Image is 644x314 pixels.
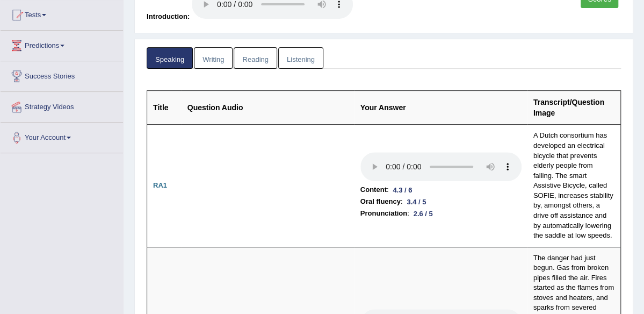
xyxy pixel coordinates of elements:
[147,12,190,20] span: Introduction:
[147,91,182,125] th: Title
[354,91,527,125] th: Your Answer
[360,208,407,219] b: Pronunciation
[1,123,123,149] a: Your Account
[1,92,123,119] a: Strategy Videos
[388,184,416,196] div: 4.3 / 6
[147,47,193,69] a: Speaking
[1,61,123,88] a: Success Stories
[360,184,387,196] b: Content
[527,125,621,247] td: A Dutch consortium has developed an electrical bicycle that prevents elderly people from falling....
[402,196,430,208] div: 3.4 / 5
[527,91,621,125] th: Transcript/Question Image
[1,31,123,58] a: Predictions
[234,47,277,69] a: Reading
[360,196,522,208] li: :
[194,47,233,69] a: Writing
[360,196,401,208] b: Oral fluency
[278,47,323,69] a: Listening
[153,181,167,189] b: RA1
[360,184,522,196] li: :
[360,208,522,219] li: :
[409,208,437,219] div: 2.6 / 5
[182,91,354,125] th: Question Audio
